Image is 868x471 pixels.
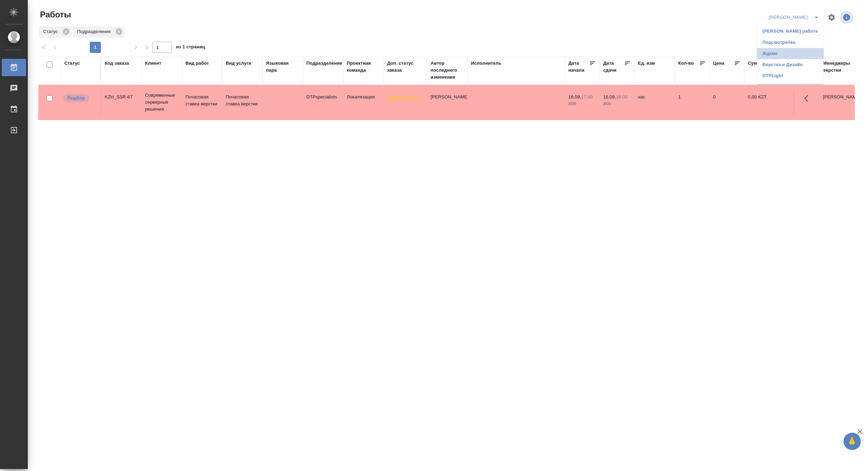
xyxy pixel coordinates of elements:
[64,60,80,67] div: Статус
[77,28,113,35] p: Подразделение
[266,60,300,74] div: Языковая пара
[43,28,60,35] p: Статус
[823,60,857,74] div: Менеджеры верстки
[603,94,616,99] p: 16.09,
[823,94,857,101] p: [PERSON_NAME]
[63,94,97,103] div: Можно подбирать исполнителей
[343,90,384,114] td: Локализация
[638,60,655,67] div: Ед. изм
[675,90,710,114] td: 1
[185,60,209,67] div: Вид работ
[306,60,342,67] div: Подразделение
[38,9,71,20] span: Работы
[757,26,824,37] li: [PERSON_NAME] работе
[823,9,840,26] span: Настроить таблицу
[757,70,824,81] li: DTPLight
[176,43,205,53] span: из 1 страниц
[39,26,72,38] div: Статус
[635,90,675,114] td: час
[347,60,380,74] div: Проектная команда
[427,90,468,114] td: [PERSON_NAME]
[616,94,628,99] p: 18:00
[748,60,763,67] div: Сумма
[603,101,631,107] p: 2025
[844,433,861,450] button: 🙏
[73,26,125,38] div: Подразделение
[840,11,855,24] span: Посмотреть информацию
[226,60,252,67] div: Вид услуги
[744,90,779,114] td: 0,00 KZT
[105,60,129,67] div: Код заказа
[145,92,178,113] p: Современные серверные решения
[603,60,624,74] div: Дата сдачи
[846,434,858,449] span: 🙏
[710,90,744,114] td: 0
[431,60,464,81] div: Автор последнего изменения
[185,94,219,107] p: Почасовая ставка верстки
[713,60,725,67] div: Цена
[767,12,823,23] div: split button
[387,60,424,74] div: Доп. статус заказа
[568,101,596,107] p: 2025
[105,94,138,101] div: KZH_SSR-67
[303,90,343,114] td: DTPspecialists
[568,60,589,74] div: Дата начала
[226,94,259,107] p: Почасовая ставка верстки
[471,60,502,67] div: Исполнитель
[568,94,581,99] p: 16.09,
[389,95,423,102] p: [DEMOGRAPHIC_DATA]
[757,37,824,48] li: Подсмотрелка
[800,90,817,107] button: Здесь прячутся важные кнопки
[145,60,161,67] div: Клиент
[581,94,593,99] p: 17:00
[757,59,824,70] li: Верстка и Дизайн
[678,60,694,67] div: Кол-во
[67,95,85,102] p: Подбор
[757,48,824,59] li: Ждемс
